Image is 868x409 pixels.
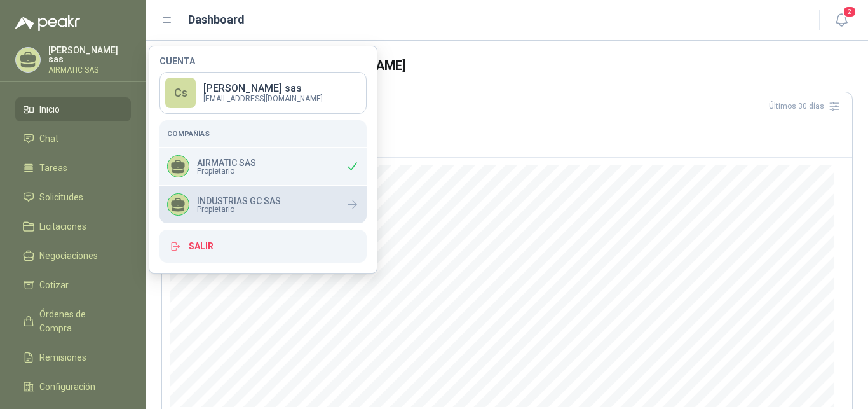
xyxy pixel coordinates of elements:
span: Negociaciones [39,249,98,263]
a: Chat [15,127,131,151]
span: Configuración [39,380,95,394]
a: INDUSTRIAS GC SASPropietario [159,186,367,223]
h3: Nuevas solicitudes en mis categorías [170,116,844,132]
p: Número de solicitudes nuevas por día [170,132,844,139]
a: Configuración [15,375,131,399]
span: Cotizar [39,278,69,292]
div: Cs [165,78,196,108]
a: Tareas [15,156,131,180]
h4: Cuenta [159,57,367,66]
span: Solicitudes [39,190,83,204]
h5: Compañías [167,128,359,139]
span: Inicio [39,102,60,116]
p: [PERSON_NAME] sas [48,46,131,64]
span: Tareas [39,161,67,175]
button: Salir [159,230,367,263]
span: Chat [39,132,58,146]
a: Cotizar [15,273,131,297]
a: Cs[PERSON_NAME] sas[EMAIL_ADDRESS][DOMAIN_NAME] [159,72,367,114]
a: Licitaciones [15,214,131,239]
a: Remisiones [15,345,131,370]
button: 2 [830,9,853,32]
p: AIRMATIC SAS [48,66,131,74]
span: Licitaciones [39,219,86,233]
span: Propietario [197,205,281,213]
span: 2 [843,6,857,18]
p: [EMAIL_ADDRESS][DOMAIN_NAME] [203,95,323,102]
img: Logo peakr [15,15,80,31]
span: Propietario [197,167,256,175]
h3: Bienvenido de nuevo [PERSON_NAME] [182,56,853,76]
h1: Dashboard [188,11,245,29]
p: [PERSON_NAME] sas [203,83,323,94]
div: Últimos 30 días [769,96,844,116]
span: Remisiones [39,350,86,364]
p: INDUSTRIAS GC SAS [197,197,281,205]
p: AIRMATIC SAS [197,158,256,167]
a: Negociaciones [15,244,131,268]
div: AIRMATIC SASPropietario [159,148,367,185]
a: Inicio [15,97,131,121]
a: Solicitudes [15,185,131,209]
span: Órdenes de Compra [39,307,119,335]
a: Órdenes de Compra [15,302,131,340]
